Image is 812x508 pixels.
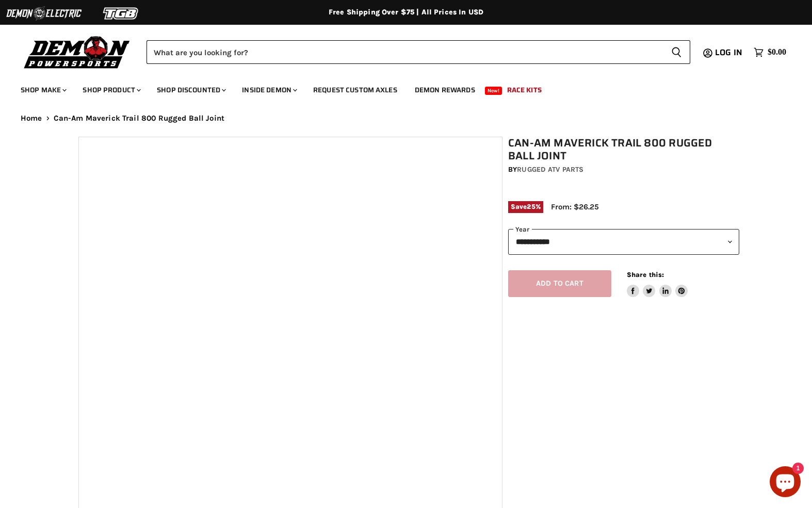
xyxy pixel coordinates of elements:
span: 25 [527,203,535,210]
a: Log in [710,48,749,57]
select: year [508,229,739,254]
a: Home [21,114,42,123]
span: Log in [715,46,742,59]
span: Share this: [627,271,664,278]
a: Inside Demon [234,79,303,101]
button: Search [663,40,690,64]
img: Demon Electric Logo 2 [5,4,83,23]
span: From: $26.25 [551,202,599,211]
a: Request Custom Axles [305,79,405,101]
inbox-online-store-chat: Shopify online store chat [767,466,804,500]
a: Shop Product [75,79,147,101]
a: Rugged ATV Parts [517,165,583,174]
img: Demon Powersports [21,34,134,70]
aside: Share this: [627,270,688,298]
a: Race Kits [499,79,549,101]
span: $0.00 [768,47,786,57]
div: by [508,164,739,175]
a: Demon Rewards [407,79,483,101]
h1: Can-Am Maverick Trail 800 Rugged Ball Joint [508,137,739,162]
span: New! [485,87,502,95]
input: Search [147,40,663,64]
a: Shop Discounted [149,79,232,101]
a: Shop Make [13,79,73,101]
form: Product [147,40,690,64]
ul: Main menu [13,75,784,101]
span: Save % [508,201,543,212]
img: TGB Logo 2 [83,4,160,23]
a: $0.00 [749,45,791,60]
span: Can-Am Maverick Trail 800 Rugged Ball Joint [54,114,224,123]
